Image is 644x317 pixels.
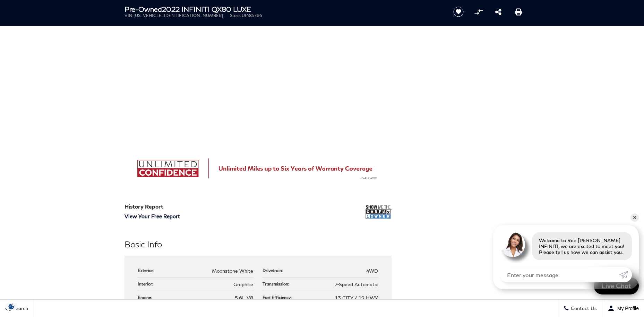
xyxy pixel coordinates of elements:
a: Submit [619,267,632,282]
span: VIN: [124,13,134,18]
a: Print this Pre-Owned 2022 INFINITI QX80 LUXE [515,8,522,16]
div: Welcome to Red [PERSON_NAME] INFINITI, we are excited to meet you! Please tell us how we can assi... [532,232,632,260]
div: Interior: [138,281,157,287]
img: Show me the Carfax [366,203,392,221]
span: UI485766 [242,13,262,18]
button: Compare Vehicle [473,7,484,17]
span: My Profile [615,306,639,311]
span: Search [11,306,28,311]
span: 13 CITY / 19 HWY [335,295,378,301]
div: Fuel Efficiency: [263,294,295,300]
input: Enter your message [500,267,619,282]
div: Drivetrain: [263,267,286,273]
h2: History Report [124,203,180,210]
a: View Your Free Report [124,213,180,219]
span: 4WD [366,268,378,274]
span: Stock: [230,13,242,18]
button: Open user profile menu [602,300,644,317]
a: Share this Pre-Owned 2022 INFINITI QX80 LUXE [495,8,501,16]
img: Opt-Out Icon [3,303,19,310]
span: 7-Speed Automatic [335,281,378,287]
img: Agent profile photo [500,232,525,257]
span: Moonstone White [212,268,253,274]
img: Unlimited miles up to six years of warranty coverage. [124,154,392,183]
h1: 2022 INFINITI QX80 LUXE [124,5,442,13]
div: Exterior: [138,267,158,273]
span: Graphite [233,281,253,287]
span: 5.6L V8 [235,295,253,301]
button: Save vehicle [451,6,466,17]
section: Click to Open Cookie Consent Modal [3,303,19,310]
span: [US_VEHICLE_IDENTIFICATION_NUMBER] [134,13,223,18]
strong: Pre-Owned [124,5,162,13]
h2: Basic Info [124,238,392,250]
div: Transmission: [263,281,293,287]
span: Contact Us [569,306,597,311]
div: Engine: [138,294,155,300]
